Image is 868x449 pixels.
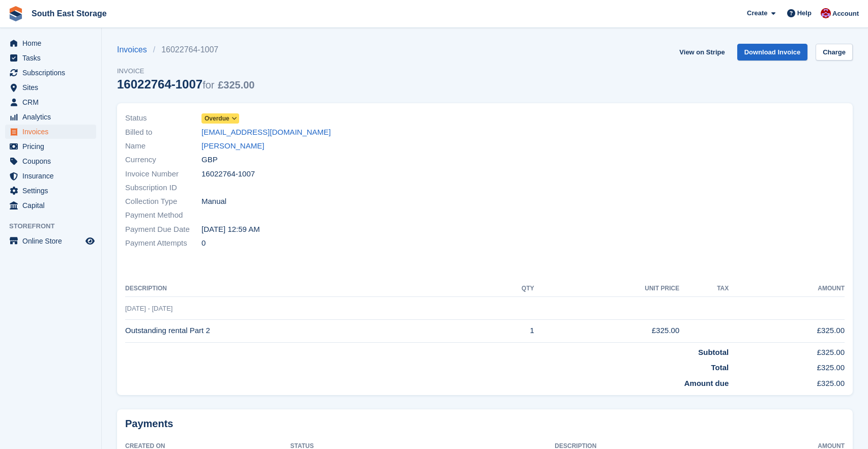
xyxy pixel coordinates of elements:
span: Storefront [9,221,101,231]
span: Online Store [22,234,83,248]
time: 2025-08-05 23:59:59 UTC [201,224,260,235]
img: Roger Norris [821,8,831,18]
span: Insurance [22,169,83,183]
span: Analytics [22,110,83,124]
td: Outstanding rental Part 2 [125,319,481,342]
span: Invoice [117,66,254,76]
span: Invoices [22,125,83,139]
th: Unit Price [534,281,680,297]
span: Subscription ID [125,182,201,194]
th: QTY [481,281,534,297]
a: View on Stripe [675,44,729,61]
span: Overdue [205,114,229,123]
span: Currency [125,154,201,166]
span: [DATE] - [DATE] [125,305,172,312]
a: menu [5,184,96,198]
span: Status [125,112,201,124]
strong: Amount due [684,379,729,387]
td: 1 [481,319,534,342]
span: Tasks [22,51,83,65]
span: Manual [201,196,226,207]
a: menu [5,51,96,65]
span: Payment Method [125,209,201,221]
a: Preview store [84,235,96,247]
span: Invoice Number [125,168,201,180]
a: menu [5,36,96,50]
a: Charge [816,44,853,61]
a: Download Invoice [737,44,808,61]
span: 16022764-1007 [201,168,255,180]
td: £325.00 [729,319,845,342]
td: £325.00 [534,319,680,342]
a: menu [5,80,96,95]
span: Subscriptions [22,66,83,80]
span: Payment Due Date [125,224,201,235]
a: menu [5,139,96,154]
a: [PERSON_NAME] [201,140,264,152]
a: South East Storage [27,5,111,22]
a: [EMAIL_ADDRESS][DOMAIN_NAME] [201,127,331,138]
span: £325.00 [218,79,254,91]
span: Collection Type [125,196,201,207]
span: GBP [201,154,218,166]
span: Settings [22,184,83,198]
span: Pricing [22,139,83,154]
th: Description [125,281,481,297]
span: Payment Attempts [125,237,201,249]
th: Amount [729,281,845,297]
span: Account [832,9,859,19]
span: Help [797,8,812,18]
span: Billed to [125,127,201,138]
a: Invoices [117,44,153,56]
span: for [202,79,214,91]
strong: Subtotal [698,348,729,356]
nav: breadcrumbs [117,44,254,56]
th: Tax [679,281,729,297]
a: menu [5,66,96,80]
h2: Payments [125,417,845,430]
a: menu [5,198,96,213]
span: Create [747,8,767,18]
td: £325.00 [729,374,845,390]
a: menu [5,110,96,124]
a: menu [5,154,96,168]
span: CRM [22,95,83,109]
td: £325.00 [729,342,845,358]
a: menu [5,169,96,183]
span: Home [22,36,83,50]
a: menu [5,125,96,139]
img: stora-icon-8386f47178a22dfd0bd8f6a31ec36ba5ce8667c1dd55bd0f319d3a0aa187defe.svg [8,6,23,21]
a: Overdue [201,112,239,124]
span: Sites [22,80,83,95]
td: £325.00 [729,358,845,374]
span: Coupons [22,154,83,168]
a: menu [5,234,96,248]
span: Name [125,140,201,152]
span: Capital [22,198,83,213]
div: 16022764-1007 [117,77,254,91]
span: 0 [201,237,206,249]
a: menu [5,95,96,109]
strong: Total [711,363,729,372]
